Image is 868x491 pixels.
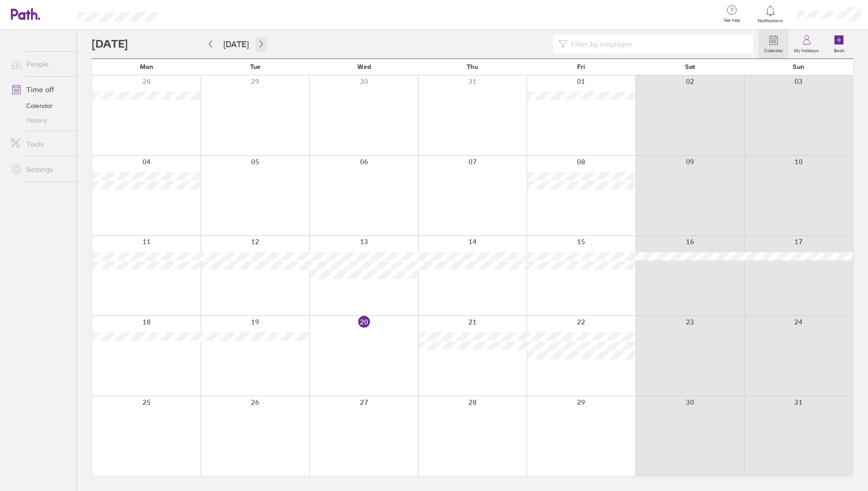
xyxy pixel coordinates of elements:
a: Book [824,29,853,59]
span: Wed [357,63,371,70]
span: Fri [577,63,585,70]
span: Notifications [756,18,785,24]
span: Sun [793,63,804,70]
a: Notifications [756,5,785,24]
span: Mon [140,63,153,70]
button: [DATE] [216,37,256,52]
label: Book [829,45,850,54]
span: Sat [685,63,695,70]
span: Thu [467,63,478,70]
input: Filter by employee [567,35,748,53]
a: People [4,55,77,73]
label: Calendar [759,45,789,54]
a: Calendar [4,98,77,113]
span: Get help [717,18,747,23]
a: History [4,113,77,128]
a: Time off [4,80,77,98]
a: My holidays [789,29,824,59]
span: Tue [250,63,261,70]
a: Tools [4,135,77,153]
a: Settings [4,160,77,178]
label: My holidays [789,45,824,54]
a: Calendar [759,29,789,59]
